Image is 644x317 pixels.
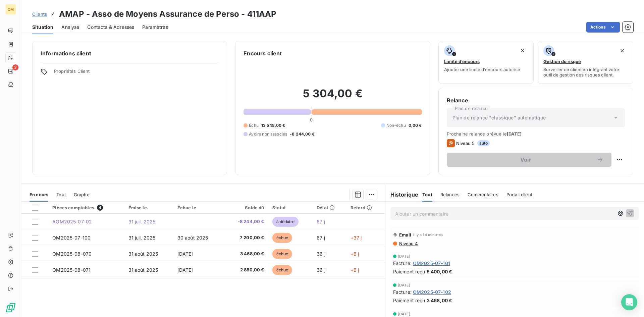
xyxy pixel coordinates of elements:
[456,141,475,146] span: Niveau 5
[30,192,48,197] span: En cours
[398,283,411,287] span: [DATE]
[447,96,625,104] h6: Relance
[272,249,292,259] span: échue
[272,265,292,275] span: échue
[249,122,259,128] span: Échu
[477,140,490,146] span: auto
[393,288,412,296] span: Facture :
[244,49,282,57] h6: Encours client
[351,205,381,210] div: Retard
[52,235,91,241] span: OM2025-07-100
[413,233,443,237] span: il y a 14 minutes
[409,122,422,128] span: 0,00 €
[317,219,325,224] span: 67 j
[61,24,79,31] span: Analyse
[444,67,520,72] span: Ajouter une limite d’encours autorisé
[272,217,299,227] span: à déduire
[56,192,66,197] span: Tout
[244,87,422,107] h2: 5 304,00 €
[52,205,120,211] div: Pièces comptables
[128,251,158,257] span: 31 août 2025
[310,117,313,122] span: 0
[399,232,412,237] span: Email
[128,267,158,273] span: 31 août 2025
[452,114,546,121] span: Plan de relance "classique" automatique
[177,235,208,241] span: 30 août 2025
[228,218,264,225] span: -8 244,00 €
[12,64,18,70] span: 3
[97,205,103,211] span: 4
[5,4,16,15] div: OM
[52,267,91,273] span: OM2025-08-071
[228,251,264,257] span: 3 468,00 €
[438,41,534,84] button: Limite d’encoursAjouter une limite d’encours autorisé
[54,68,219,78] span: Propriétés Client
[128,205,169,210] div: Émise le
[177,251,193,257] span: [DATE]
[455,157,597,162] span: Voir
[422,192,432,197] span: Tout
[5,302,16,313] img: Logo LeanPay
[228,205,264,210] div: Solde dû
[393,260,412,267] span: Facture :
[249,131,287,137] span: Avoirs non associés
[142,24,168,31] span: Paramètres
[290,131,315,137] span: -8 244,00 €
[351,251,359,257] span: +6 j
[128,235,156,241] span: 31 juil. 2025
[586,22,620,33] button: Actions
[32,24,53,31] span: Situation
[507,131,522,137] span: [DATE]
[59,8,276,20] h3: AMAP - Asso de Moyens Assurance de Perso - 411AAP
[317,235,325,241] span: 67 j
[272,205,309,210] div: Statut
[272,233,292,243] span: échue
[543,67,628,77] span: Surveiller ce client en intégrant votre outil de gestion des risques client.
[440,192,460,197] span: Relances
[317,267,325,273] span: 36 j
[506,192,532,197] span: Portail client
[398,312,411,316] span: [DATE]
[228,267,264,273] span: 2 880,00 €
[427,297,452,304] span: 3 468,00 €
[317,251,325,257] span: 36 j
[177,205,220,210] div: Échue le
[177,267,193,273] span: [DATE]
[128,219,156,224] span: 31 juil. 2025
[52,251,92,257] span: OM2025-08-070
[447,153,611,167] button: Voir
[385,191,419,199] h6: Historique
[538,41,633,84] button: Gestion du risqueSurveiller ce client en intégrant votre outil de gestion des risques client.
[386,122,406,128] span: Non-échu
[393,268,425,275] span: Paiement reçu
[444,59,480,64] span: Limite d’encours
[52,219,92,224] span: AOM2025-07-02
[398,241,418,246] span: Niveau 4
[74,192,90,197] span: Graphe
[447,131,625,137] span: Prochaine relance prévue le
[228,234,264,241] span: 7 200,00 €
[413,288,451,296] span: OM2025-07-102
[87,24,134,31] span: Contacts & Adresses
[351,267,359,273] span: +6 j
[621,294,637,310] div: Open Intercom Messenger
[413,260,450,267] span: OM2025-07-101
[427,268,452,275] span: 5 400,00 €
[468,192,498,197] span: Commentaires
[351,235,362,241] span: +37 j
[261,122,285,128] span: 13 548,00 €
[32,11,47,17] span: Clients
[393,297,425,304] span: Paiement reçu
[41,49,219,57] h6: Informations client
[398,254,411,258] span: [DATE]
[543,59,581,64] span: Gestion du risque
[32,11,47,17] a: Clients
[317,205,342,210] div: Délai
